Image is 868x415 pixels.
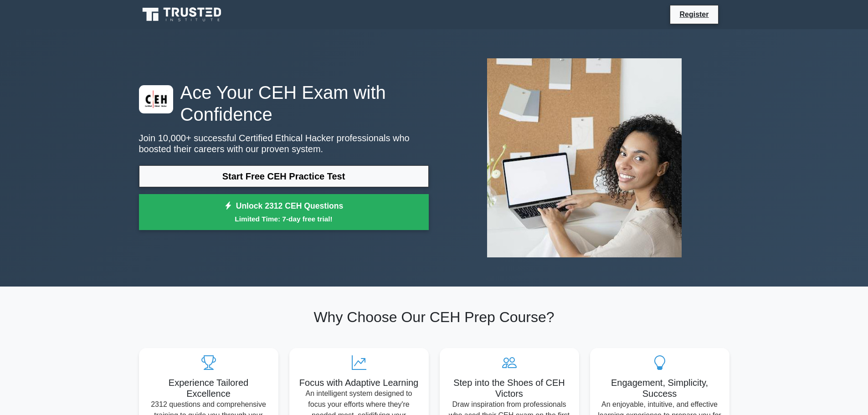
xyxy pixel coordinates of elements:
h5: Engagement, Simplicity, Success [597,377,722,399]
h1: Ace Your CEH Exam with Confidence [139,82,429,125]
a: Unlock 2312 CEH QuestionsLimited Time: 7-day free trial! [139,194,429,231]
h5: Experience Tailored Excellence [146,377,271,399]
h5: Focus with Adaptive Learning [297,377,421,388]
h5: Step into the Shoes of CEH Victors [447,377,572,399]
small: Limited Time: 7-day free trial! [150,214,417,224]
a: Register [674,9,714,20]
h2: Why Choose Our CEH Prep Course? [139,308,729,326]
a: Start Free CEH Practice Test [139,165,429,187]
p: Join 10,000+ successful Certified Ethical Hacker professionals who boosted their careers with our... [139,133,429,154]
